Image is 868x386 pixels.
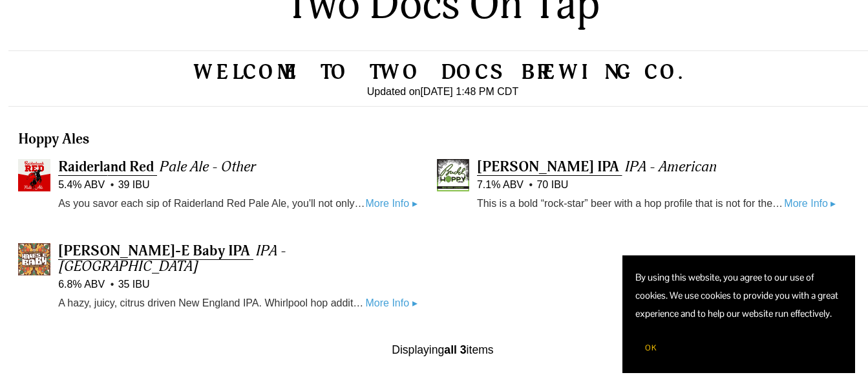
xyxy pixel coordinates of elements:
[18,243,50,275] img: Hayes-E Baby IPA
[58,295,365,312] p: A hazy, juicy, citrus driven New England IPA. Whirlpool hop additions of Azacca, Citra, and Mosai...
[58,242,250,260] span: [PERSON_NAME]-E Baby IPA
[58,277,105,292] span: 6.8% ABV
[635,268,842,323] p: By using this website, you agree to our use of cookies. We use cookies to provide you with a grea...
[58,195,365,212] p: As you savor each sip of Raiderland Red Pale Ale, you'll not only enjoy the craftsmanship of Two ...
[635,336,666,360] button: OK
[111,277,150,292] span: 35 IBU
[58,158,157,176] a: Raiderland Red
[365,195,417,212] a: More Info
[58,242,286,275] span: IPA - [GEOGRAPHIC_DATA]
[111,177,150,193] span: 39 IBU
[437,159,469,191] img: Buddy Hoppy IPA
[477,158,619,176] span: [PERSON_NAME] IPA
[18,159,50,191] img: Raiderland Red
[367,86,421,97] span: Updated on
[477,158,622,176] a: [PERSON_NAME] IPA
[477,195,784,212] p: This is a bold “rock-star” beer with a hop profile that is not for the faint of heart. We feel th...
[477,177,524,193] span: 7.1% ABV
[420,86,518,97] time: [DATE] 1:48 PM CDT
[160,158,256,176] span: Pale Ale - Other
[58,158,154,176] span: Raiderland Red
[625,158,717,176] span: IPA - American
[622,255,855,373] section: Cookie banner
[58,177,105,193] span: 5.4% ABV
[58,242,253,260] a: [PERSON_NAME]-E Baby IPA
[529,177,568,193] span: 70 IBU
[784,195,836,212] a: More Info
[444,343,466,356] b: all 3
[365,295,417,312] a: More Info
[645,343,657,353] span: OK
[18,130,867,149] h3: Hoppy Ales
